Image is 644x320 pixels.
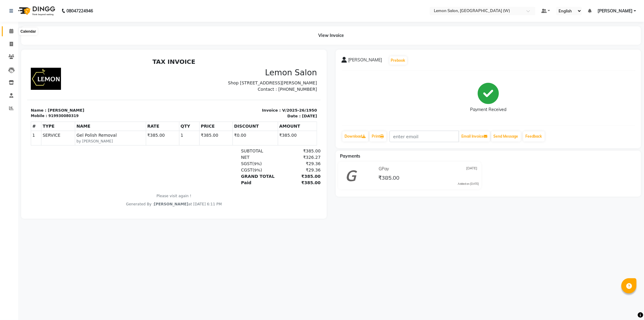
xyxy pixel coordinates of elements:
div: ₹29.36 [252,111,293,118]
p: Invoice : V/2025-26/1950 [150,52,290,58]
div: Generated By : at [DATE] 6:11 PM [4,146,290,151]
div: ₹385.00 [252,124,293,130]
h2: TAX INVOICE [4,2,290,10]
span: [PERSON_NAME] [127,146,161,151]
button: Prebook [389,56,407,65]
div: ₹29.36 [252,105,293,111]
div: SUBTOTAL [210,92,252,99]
div: NET [210,99,252,105]
span: Payments [340,153,360,159]
div: Paid [210,124,252,130]
span: [DATE] [466,166,477,172]
div: GRAND TOTAL [210,118,252,124]
p: Name : [PERSON_NAME] [4,52,143,58]
td: SERVICE [14,75,48,90]
span: ₹385.00 [379,174,400,183]
span: 9% [227,112,233,117]
p: Shop [STREET_ADDRESS][PERSON_NAME] [150,24,290,31]
div: Calendar [19,28,37,35]
p: Please visit again ! [4,138,290,143]
p: Date : [DATE] [150,57,290,64]
th: RATE [119,66,152,75]
div: Payment Received [470,107,506,113]
th: NAME [48,66,119,75]
div: ₹385.00 [252,92,293,99]
td: ₹385.00 [119,75,152,90]
div: ( ) [210,105,252,111]
div: 919930080319 [21,57,51,63]
div: ₹385.00 [252,118,293,124]
b: 08047224946 [66,2,93,19]
small: by [PERSON_NAME] [49,83,117,88]
th: TYPE [14,66,48,75]
div: Mobile : [4,57,20,63]
td: 1 [152,75,172,90]
th: # [4,66,14,75]
span: [PERSON_NAME] [348,57,382,65]
img: logo [15,2,57,19]
p: Contact : [PHONE_NUMBER] [150,31,290,37]
div: Added on [DATE] [458,182,479,186]
button: Send Message [491,131,521,142]
button: Email Invoice [459,131,490,142]
a: Print [370,131,386,142]
div: ₹326.27 [252,99,293,105]
span: Gel Polish Removal [49,77,117,83]
th: QTY [152,66,172,75]
th: AMOUNT [251,66,290,75]
div: View Invoice [21,26,641,45]
span: CGST [214,112,225,117]
h3: Lemon Salon [150,12,290,22]
span: [PERSON_NAME] [598,8,633,14]
input: enter email [389,131,459,142]
span: SGST [214,106,225,110]
td: 1 [4,75,14,90]
td: ₹385.00 [172,75,206,90]
span: GPay [379,166,389,172]
a: Feedback [523,131,545,142]
div: ( ) [210,111,252,118]
th: PRICE [172,66,206,75]
td: ₹385.00 [251,75,290,90]
td: ₹0.00 [206,75,251,90]
th: DISCOUNT [206,66,251,75]
span: 9% [227,106,233,110]
a: Download [342,131,368,142]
